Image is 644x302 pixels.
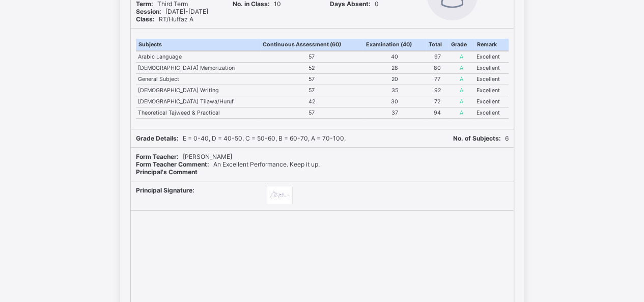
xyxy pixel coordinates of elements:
td: 92 [426,85,449,96]
td: 30 [363,96,426,107]
td: 42 [260,96,363,107]
b: Form Teacher Comment: [136,160,209,168]
td: 57 [260,73,363,85]
span: 6 [453,134,509,142]
td: A [449,51,474,63]
td: [DEMOGRAPHIC_DATA] Writing [136,85,260,96]
td: A [449,107,474,118]
span: RT/Huffaz A [136,15,193,23]
td: 20 [363,73,426,85]
td: 57 [260,85,363,96]
td: 37 [363,107,426,118]
b: Class: [136,15,155,23]
th: Examination (40) [363,39,426,51]
th: Continuous Assessment (60) [260,39,363,51]
td: Excellent [474,62,509,73]
td: 57 [260,107,363,118]
td: A [449,85,474,96]
th: Subjects [136,39,260,51]
span: [PERSON_NAME] [136,153,232,160]
th: Grade [449,39,474,51]
td: Theoretical Tajweed & Practical [136,107,260,118]
td: 80 [426,62,449,73]
th: Total [426,39,449,51]
td: Excellent [474,73,509,85]
td: 97 [426,51,449,63]
span: [DATE]-[DATE] [136,8,208,15]
td: General Subject [136,73,260,85]
td: 28 [363,62,426,73]
span: An Excellent Performance. Keep it up. [136,160,320,168]
span: E = 0-40, D = 40-50, C = 50-60, B = 60-70, A = 70-100, [136,134,346,142]
td: A [449,96,474,107]
td: Excellent [474,51,509,63]
b: Session: [136,8,161,15]
td: A [449,73,474,85]
td: Excellent [474,96,509,107]
td: 35 [363,85,426,96]
td: 77 [426,73,449,85]
td: 72 [426,96,449,107]
b: Form Teacher: [136,153,179,160]
td: [DEMOGRAPHIC_DATA] Memorization [136,62,260,73]
td: A [449,62,474,73]
td: Excellent [474,85,509,96]
td: 52 [260,62,363,73]
th: Remark [474,39,509,51]
td: Excellent [474,107,509,118]
td: Arabic Language [136,51,260,63]
td: 40 [363,51,426,63]
b: Principal Signature: [136,186,194,194]
b: Principal's Comment [136,168,198,176]
td: 94 [426,107,449,118]
b: Grade Details: [136,134,179,142]
td: [DEMOGRAPHIC_DATA] Tilawa/Huruf [136,96,260,107]
b: No. of Subjects: [453,134,501,142]
td: 57 [260,51,363,63]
